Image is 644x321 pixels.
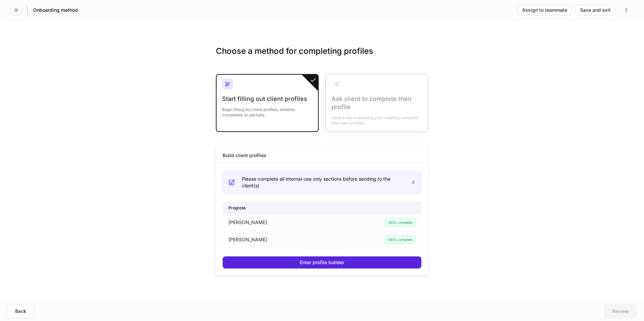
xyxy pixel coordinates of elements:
[33,7,78,13] h5: Onboarding method
[15,309,26,314] div: Back
[216,46,428,67] h3: Choose a method for completing profiles
[300,260,344,265] div: Enter profile builder
[228,219,267,226] p: [PERSON_NAME]
[222,95,313,103] div: Start filling out client profiles
[580,8,611,12] div: Save and exit
[223,202,421,214] div: Progress
[222,103,313,118] div: Begin filling out client profiles, whether completely or partially.
[7,304,35,319] button: Back
[242,176,406,189] div: Please complete all internal-use only sections before sending to the client(s)
[385,218,416,227] div: 100% complete
[223,256,421,269] button: Enter profile builder
[385,235,416,244] div: 100% complete
[228,236,267,243] p: [PERSON_NAME]
[522,8,567,12] div: Assign to teammate
[223,152,266,159] div: Build client profiles
[576,5,615,15] button: Save and exit
[518,5,572,15] button: Assign to teammate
